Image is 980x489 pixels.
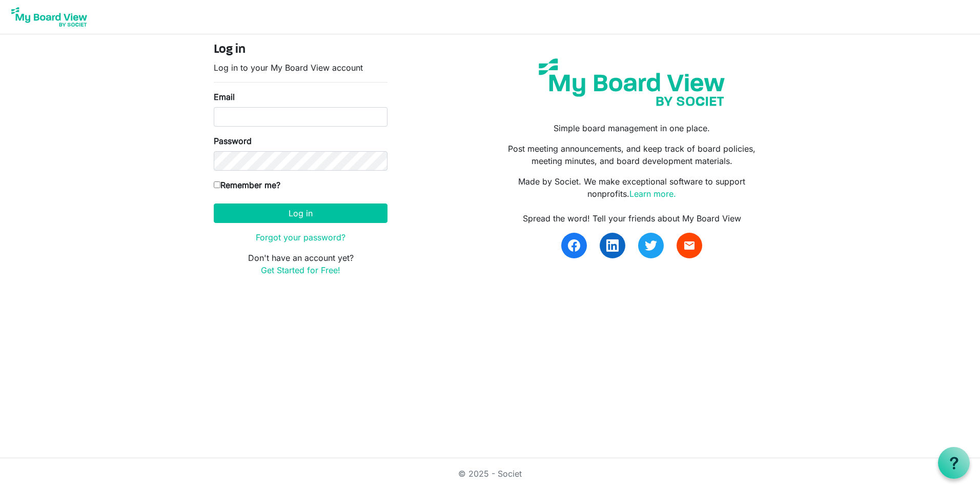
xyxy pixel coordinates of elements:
a: email [677,233,702,258]
div: Spread the word! Tell your friends about My Board View [498,212,766,225]
a: Forgot your password? [256,232,345,242]
a: Learn more. [629,189,676,199]
img: facebook.svg [568,239,580,252]
input: Remember me? [214,181,220,188]
p: Post meeting announcements, and keep track of board policies, meeting minutes, and board developm... [498,142,766,167]
p: Simple board management in one place. [498,122,766,134]
a: © 2025 - Societ [458,468,522,479]
a: Get Started for Free! [261,265,340,275]
img: my-board-view-societ.svg [531,51,732,114]
button: Log in [214,203,387,223]
p: Don't have an account yet? [214,252,387,276]
label: Password [214,135,252,147]
label: Email [214,91,235,103]
h4: Log in [214,43,387,57]
img: linkedin.svg [606,239,619,252]
img: My Board View Logo [8,4,90,30]
p: Made by Societ. We make exceptional software to support nonprofits. [498,175,766,200]
span: email [683,239,696,252]
p: Log in to your My Board View account [214,62,387,74]
img: twitter.svg [645,239,657,252]
label: Remember me? [214,179,280,191]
